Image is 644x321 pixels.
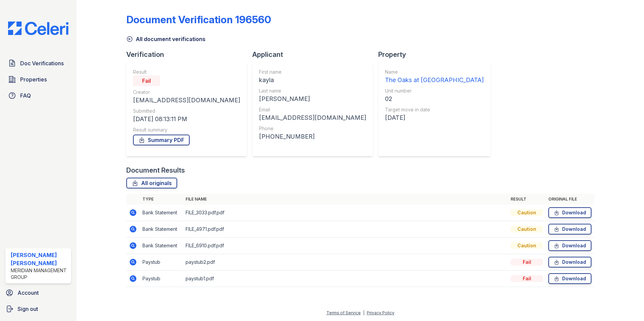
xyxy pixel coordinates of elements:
th: Original file [546,194,594,205]
a: Account [3,286,74,299]
td: FILE_6910.pdf.pdf [183,238,508,254]
a: Doc Verifications [5,57,71,70]
div: Fail [133,75,160,86]
span: Properties [20,75,47,83]
td: Paystub [140,271,183,287]
td: paystub2.pdf [183,254,508,271]
div: [PERSON_NAME] [PERSON_NAME] [11,251,68,267]
td: Paystub [140,254,183,271]
td: FILE_4971.pdf.pdf [183,221,508,238]
div: Result [133,69,240,75]
div: Property [378,50,496,59]
div: The Oaks at [GEOGRAPHIC_DATA] [385,75,484,85]
div: Fail [511,259,543,265]
img: CE_Logo_Blue-a8612792a0a2168367f1c8372b55b34899dd931a85d93a1a3d3e32e68fde9ad4.png [3,22,74,35]
span: Account [18,289,39,297]
div: Unit number [385,87,484,94]
td: Bank Statement [140,221,183,238]
td: FILE_3033.pdf.pdf [183,205,508,221]
div: Phone [259,125,366,132]
a: Download [548,224,591,235]
div: | [363,310,364,315]
a: Download [548,273,591,284]
div: Result summary [133,127,240,133]
div: Fail [511,275,543,282]
div: Meridian Management Group [11,267,68,281]
div: Submitted [133,108,240,114]
div: Caution [511,242,543,249]
div: Applicant [252,50,378,59]
a: All originals [126,178,177,188]
a: Download [548,207,591,218]
div: Name [385,69,484,75]
a: All document verifications [126,35,205,43]
a: Sign out [3,302,74,316]
span: Sign out [18,305,38,313]
a: Terms of Service [326,310,361,315]
div: First name [259,69,366,75]
div: Caution [511,226,543,233]
th: Result [508,194,546,205]
div: [EMAIL_ADDRESS][DOMAIN_NAME] [259,113,366,122]
td: Bank Statement [140,238,183,254]
div: Document Verification 196560 [126,13,271,26]
div: [EMAIL_ADDRESS][DOMAIN_NAME] [133,96,240,105]
td: Bank Statement [140,205,183,221]
div: [DATE] [385,113,484,122]
th: Type [140,194,183,205]
div: Last name [259,87,366,94]
a: Download [548,240,591,251]
td: paystub1.pdf [183,271,508,287]
th: File name [183,194,508,205]
span: Doc Verifications [20,59,64,67]
div: Target move in date [385,106,484,113]
a: FAQ [5,89,71,102]
a: Summary PDF [133,135,190,145]
div: Email [259,106,366,113]
div: kayla [259,75,366,85]
div: [PERSON_NAME] [259,94,366,104]
a: Download [548,257,591,267]
div: [PHONE_NUMBER] [259,132,366,141]
div: Caution [511,209,543,216]
div: [DATE] 08:13:11 PM [133,114,240,124]
div: Verification [126,50,252,59]
a: Name The Oaks at [GEOGRAPHIC_DATA] [385,69,484,85]
a: Properties [5,73,71,86]
div: Creator [133,89,240,96]
a: Privacy Policy [367,310,394,315]
div: Document Results [126,166,185,175]
span: FAQ [20,92,31,100]
div: 02 [385,94,484,104]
